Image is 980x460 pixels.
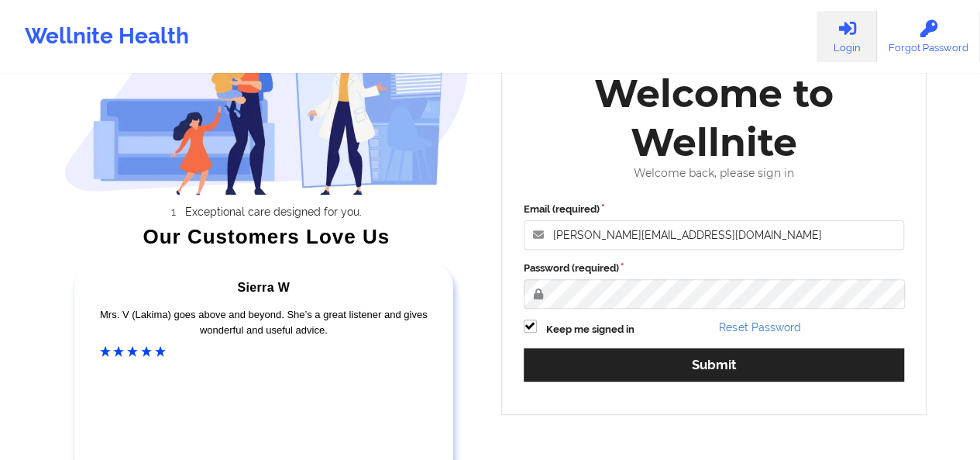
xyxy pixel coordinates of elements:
[78,206,469,218] li: Exceptional care designed for you.
[524,261,905,276] label: Password (required)
[817,11,877,62] a: Login
[719,321,800,334] a: Reset Password
[546,322,634,337] label: Keep me signed in
[100,307,428,338] div: Mrs. V (Lakima) goes above and beyond. She’s a great listener and gives wonderful and useful advice.
[64,229,469,244] div: Our Customers Love Us
[524,202,905,217] label: Email (required)
[513,167,916,180] div: Welcome back, please sign in
[877,11,980,62] a: Forgot Password
[524,220,905,250] input: Email address
[524,348,905,382] button: Submit
[513,69,916,167] div: Welcome to Wellnite
[238,281,290,294] span: Sierra W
